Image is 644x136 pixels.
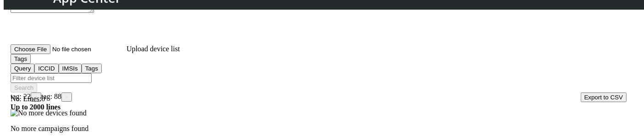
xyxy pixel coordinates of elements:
div: Tags [11,64,627,73]
input: Filter device list [11,73,92,83]
span: × [65,94,68,100]
button: ICCID [34,64,58,73]
button: Query [11,64,34,73]
img: No more devices found [11,109,87,117]
div: No. Lines: [11,95,627,103]
div: Up to 2000 lines [11,103,627,111]
button: IMSIs [59,64,82,73]
label: Upload device list [127,45,180,53]
button: Tags [82,64,102,73]
button: Search [11,83,37,92]
span: tag: 22 [11,92,41,100]
button: Close [61,92,72,102]
span: × [34,94,38,100]
button: Tags [11,54,31,64]
span: tag: 88 [41,92,72,100]
button: Export to CSV [581,92,627,102]
p: No more campaigns found [11,125,627,133]
span: 0 [42,95,45,103]
button: Close [31,92,41,102]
